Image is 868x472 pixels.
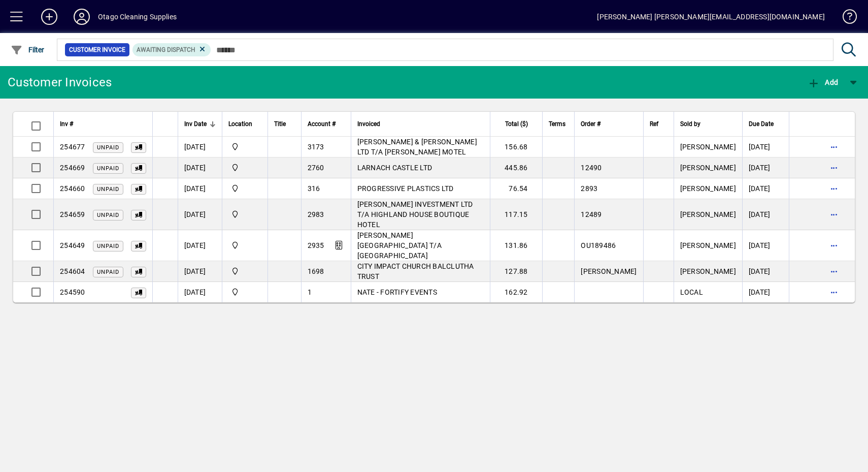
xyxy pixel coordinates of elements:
div: Title [274,118,295,130]
span: Unpaid [97,212,119,218]
span: Head Office [228,287,261,298]
span: 1698 [308,267,324,275]
span: [PERSON_NAME] [680,143,736,151]
span: Total ($) [505,118,528,130]
span: [PERSON_NAME] [680,184,736,193]
div: Sold by [680,118,736,130]
span: [PERSON_NAME] & [PERSON_NAME] LTD T/A [PERSON_NAME] MOTEL [357,138,477,156]
span: Account # [308,118,336,130]
td: 127.88 [490,261,542,282]
span: Head Office [228,162,261,173]
span: Invoiced [357,118,380,130]
span: Unpaid [97,165,119,172]
span: 2935 [308,241,324,249]
span: Awaiting Dispatch [137,46,195,53]
td: [DATE] [742,158,789,178]
span: 2983 [308,210,324,218]
span: Unpaid [97,186,119,193]
div: Account # [308,118,345,130]
span: 1 [308,288,312,296]
span: 316 [308,184,320,193]
td: 131.86 [490,230,542,261]
span: 254590 [60,288,85,296]
span: 12489 [581,210,602,218]
span: Customer Invoice [69,45,125,55]
span: Ref [650,118,658,130]
div: Inv # [60,118,146,130]
span: OU189486 [581,241,616,249]
span: CITY IMPACT CHURCH BALCLUTHA TRUST [357,262,474,280]
td: [DATE] [742,230,789,261]
span: Inv # [60,118,73,130]
span: 3173 [308,143,324,151]
span: 2893 [581,184,597,193]
span: Location [228,118,252,130]
td: 76.54 [490,178,542,199]
td: 162.92 [490,282,542,302]
span: 254677 [60,143,85,151]
span: Sold by [680,118,700,130]
span: 254604 [60,267,85,275]
button: More options [826,206,842,223]
span: [PERSON_NAME] [581,267,637,275]
span: Add [808,78,838,86]
button: More options [826,139,842,155]
td: [DATE] [742,261,789,282]
span: Inv Date [184,118,207,130]
span: [PERSON_NAME] INVESTMENT LTD T/A HIGHLAND HOUSE BOUTIQUE HOTEL [357,200,473,229]
div: Total ($) [496,118,537,130]
button: More options [826,160,842,176]
span: 2760 [308,164,324,172]
span: Head Office [228,266,261,277]
td: [DATE] [178,282,222,302]
td: 445.86 [490,158,542,178]
span: 254649 [60,241,85,249]
span: 12490 [581,164,602,172]
mat-chip: Dispatch Status: Awaiting Dispatch [132,43,211,56]
div: Invoiced [357,118,484,130]
span: 254660 [60,184,85,193]
button: Profile [65,8,98,26]
td: [DATE] [742,282,789,302]
span: 254669 [60,164,85,172]
span: PROGRESSIVE PLASTICS LTD [357,184,454,193]
td: [DATE] [178,178,222,199]
button: More options [826,263,842,279]
div: Ref [650,118,667,130]
span: Unpaid [97,269,119,275]
span: Title [274,118,286,130]
td: [DATE] [178,137,222,158]
div: [PERSON_NAME] [PERSON_NAME][EMAIL_ADDRESS][DOMAIN_NAME] [597,9,825,25]
span: 254659 [60,210,85,218]
td: [DATE] [742,199,789,230]
span: Order # [581,118,600,130]
span: LARNACH CASTLE LTD [357,164,432,172]
div: Inv Date [184,118,216,130]
td: [DATE] [178,158,222,178]
button: More options [826,237,842,254]
td: [DATE] [742,178,789,199]
span: [PERSON_NAME] [680,241,736,249]
span: Filter [11,46,45,54]
span: [PERSON_NAME] [680,267,736,275]
span: [PERSON_NAME] [680,210,736,218]
span: Unpaid [97,144,119,151]
div: Otago Cleaning Supplies [98,9,177,25]
span: NATE - FORTIFY EVENTS [357,288,437,296]
button: Add [805,73,841,91]
div: Location [228,118,261,130]
div: Customer Invoices [8,74,112,90]
button: More options [826,284,842,300]
span: [PERSON_NAME] [680,164,736,172]
button: Add [33,8,65,26]
span: Head Office [228,240,261,251]
td: 117.15 [490,199,542,230]
td: [DATE] [178,261,222,282]
span: Head Office [228,141,261,152]
button: Filter [8,41,47,59]
span: LOCAL [680,288,703,296]
a: Knowledge Base [835,2,855,35]
td: [DATE] [178,230,222,261]
span: Due Date [749,118,774,130]
span: Unpaid [97,243,119,249]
